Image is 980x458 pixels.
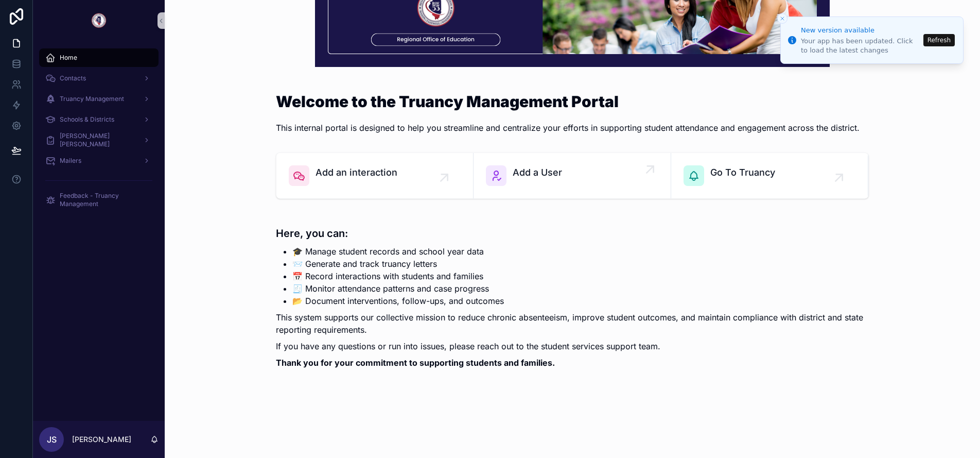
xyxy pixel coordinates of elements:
[316,165,397,180] span: Add an interaction
[276,94,869,109] h1: Welcome to the Truancy Management Portal
[777,13,787,24] button: Close toast
[47,433,57,446] span: JS
[91,12,107,29] img: App logo
[276,153,474,198] a: Add an interaction
[39,69,159,88] a: Contacts
[33,41,165,223] div: scrollable content
[292,258,869,270] li: 📨 Generate and track truancy letters
[39,48,159,67] a: Home
[276,122,869,134] p: This internal portal is designed to help you streamline and centralize your efforts in supporting...
[801,25,920,36] div: New version available
[292,282,869,295] li: 🧾 Monitor attendance patterns and case progress
[801,37,920,55] div: Your app has been updated. Click to load the latest changes
[39,110,159,129] a: Schools & Districts
[276,340,869,352] p: If you have any questions or run into issues, please reach out to the student services support team.
[39,191,159,209] a: Feedback - Truancy Management
[292,245,869,258] li: 🎓 Manage student records and school year data
[671,153,868,198] a: Go To Truancy
[292,295,869,307] li: 📂 Document interventions, follow-ups, and outcomes
[474,153,671,198] a: Add a User
[276,311,869,336] p: This system supports our collective mission to reduce chronic absenteeism, improve student outcom...
[60,132,135,148] span: [PERSON_NAME] [PERSON_NAME]
[60,95,124,103] span: Truancy Management
[60,157,81,165] span: Mailers
[60,192,148,208] span: Feedback - Truancy Management
[72,434,131,445] p: [PERSON_NAME]
[513,165,562,180] span: Add a User
[923,34,955,46] button: Refresh
[39,131,159,149] a: [PERSON_NAME] [PERSON_NAME]
[276,358,555,368] strong: Thank you for your commitment to supporting students and families.
[60,54,77,62] span: Home
[60,115,114,124] span: Schools & Districts
[276,226,869,241] h3: Here, you can:
[292,270,869,282] li: 📅 Record interactions with students and families
[39,151,159,170] a: Mailers
[710,165,775,180] span: Go To Truancy
[60,74,86,82] span: Contacts
[39,90,159,108] a: Truancy Management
